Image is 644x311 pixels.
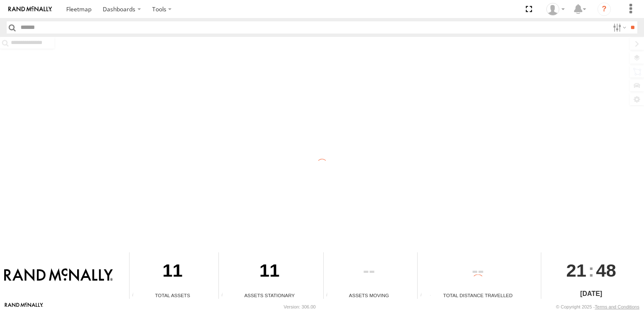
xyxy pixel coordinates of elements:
[566,252,587,288] span: 21
[219,252,320,292] div: 11
[5,303,43,311] a: Visit our Website
[541,289,641,299] div: [DATE]
[324,292,415,299] div: Assets Moving
[596,252,616,288] span: 48
[130,293,142,299] div: Total number of Enabled Assets
[556,304,639,309] div: © Copyright 2025 -
[597,3,611,16] i: ?
[219,292,320,299] div: Assets Stationary
[543,3,568,16] div: Valeo Dash
[324,293,336,299] div: Total number of assets current in transit.
[541,252,641,288] div: :
[219,293,231,299] div: Total number of assets current stationary.
[418,292,538,299] div: Total Distance Travelled
[130,252,216,292] div: 11
[8,6,52,12] img: rand-logo.svg
[284,304,316,309] div: Version: 306.00
[130,292,216,299] div: Total Assets
[610,21,628,34] label: Search Filter Options
[595,304,639,309] a: Terms and Conditions
[418,293,430,299] div: Total distance travelled by all assets within specified date range and applied filters
[4,268,113,282] img: Rand McNally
